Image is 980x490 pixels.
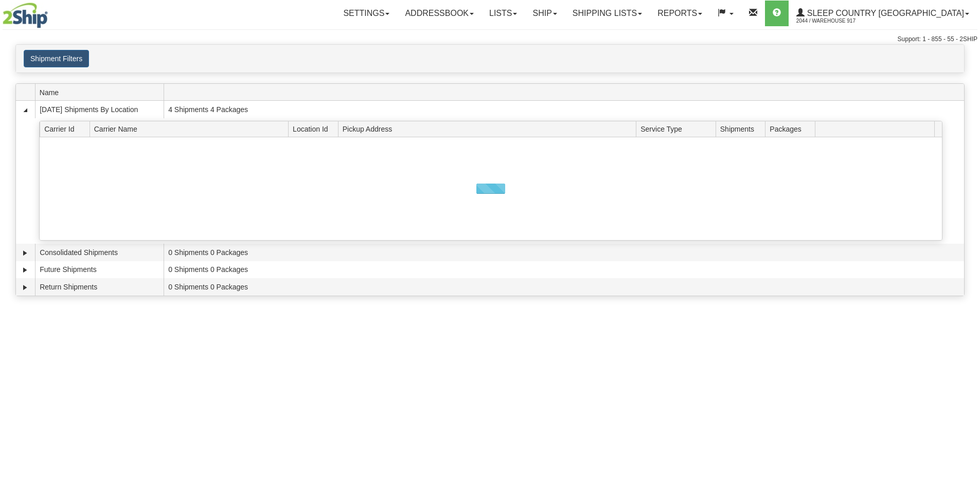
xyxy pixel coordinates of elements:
span: Shipments [720,121,765,137]
a: Expand [20,248,30,258]
div: Support: 1 - 855 - 55 - 2SHIP [3,35,977,44]
td: [DATE] Shipments By Location [35,101,164,118]
span: Sleep Country [GEOGRAPHIC_DATA] [805,9,964,17]
span: Name [40,84,164,100]
img: logo2044.jpg [3,3,48,28]
span: Packages [770,121,815,137]
a: Addressbook [397,1,482,26]
a: Ship [525,1,564,26]
span: Service Type [640,121,716,137]
a: Settings [335,1,397,26]
td: Consolidated Shipments [35,244,164,261]
a: Shipping lists [565,1,650,26]
td: Return Shipments [35,278,164,296]
iframe: chat widget [956,192,979,297]
span: Location Id [293,121,338,137]
a: Expand [20,282,30,293]
a: Collapse [20,105,30,115]
a: Expand [20,265,30,275]
td: 0 Shipments 0 Packages [164,244,964,261]
button: Shipment Filters [24,50,89,67]
span: Pickup Address [343,121,636,137]
td: 0 Shipments 0 Packages [164,278,964,296]
td: Future Shipments [35,261,164,279]
td: 4 Shipments 4 Packages [164,101,964,118]
span: 2044 / Warehouse 917 [796,16,874,26]
a: Lists [482,1,525,26]
td: 0 Shipments 0 Packages [164,261,964,279]
a: Reports [650,1,710,26]
span: Carrier Id [44,121,90,137]
a: Sleep Country [GEOGRAPHIC_DATA] 2044 / Warehouse 917 [789,1,977,26]
span: Carrier Name [94,121,289,137]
